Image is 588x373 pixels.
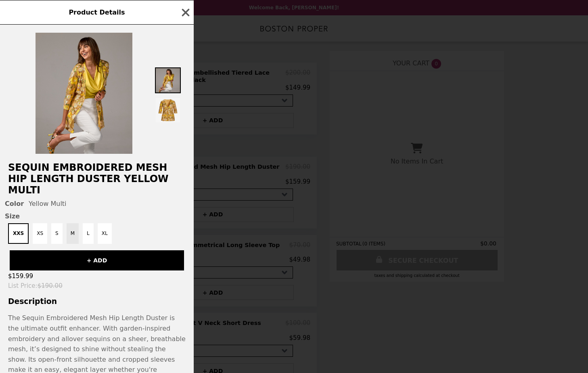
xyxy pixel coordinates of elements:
[10,250,184,270] button: + ADD
[83,223,94,244] button: L
[98,223,112,244] button: XL
[51,223,63,244] button: S
[69,8,125,16] span: Product Details
[5,200,189,207] div: Yellow Multi
[38,282,63,289] span: $190.00
[155,97,181,123] img: Thumbnail 2
[8,223,29,244] button: XXS
[5,212,189,220] span: Size
[5,200,24,207] span: Color
[36,33,132,154] img: Yellow Multi / XXS
[155,67,181,93] img: Thumbnail 1
[67,223,79,244] button: M
[33,223,47,244] button: XS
